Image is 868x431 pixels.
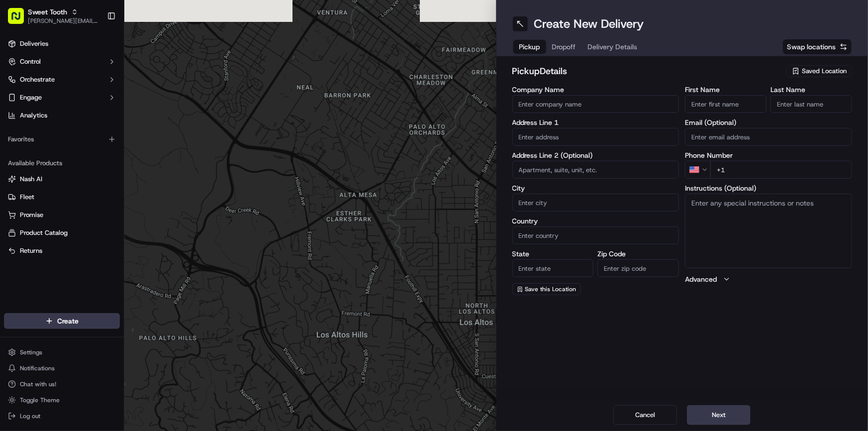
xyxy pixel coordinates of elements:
[10,10,30,30] img: Nash
[31,181,73,189] span: Regen Pajulas
[771,86,852,93] label: Last Name
[20,211,43,219] span: Promise
[10,95,28,113] img: 1736555255976-a54dd68f-1ca7-489b-9aae-adbdc363a1c4
[512,86,679,93] label: Company Name
[10,172,26,188] img: Regen Pajulas
[687,405,751,425] button: Next
[8,228,116,237] a: Product Catalog
[512,128,679,146] input: Enter address
[597,259,679,277] input: Enter zip code
[45,95,163,105] div: Start new chat
[512,95,679,113] input: Enter company name
[685,274,852,284] button: Advanced
[525,285,577,293] span: Save this Location
[685,274,717,284] label: Advanced
[4,377,120,391] button: Chat with us!
[20,93,42,102] span: Engage
[26,64,179,75] input: Got a question? Start typing here...
[512,259,594,277] input: Enter state
[57,316,79,326] span: Create
[4,131,120,147] div: Favorites
[20,228,68,237] span: Product Catalog
[512,161,679,179] input: Apartment, suite, unit, etc.
[99,247,120,254] span: Pylon
[4,155,120,171] div: Available Products
[31,154,81,162] span: [PERSON_NAME]
[20,364,55,372] span: Notifications
[588,42,638,52] span: Delivery Details
[519,42,540,52] span: Pickup
[20,39,48,48] span: Deliveries
[4,108,120,123] a: Analytics
[20,222,76,232] span: Knowledge Base
[80,181,100,189] span: [DATE]
[20,111,47,120] span: Analytics
[20,57,41,66] span: Control
[613,405,677,425] button: Cancel
[4,345,120,359] button: Settings
[4,225,120,241] button: Product Catalog
[20,175,42,184] span: Nash AI
[512,152,679,159] label: Address Line 2 (Optional)
[512,185,679,192] label: City
[802,67,847,76] span: Saved Location
[8,175,116,184] a: Nash AI
[20,396,60,404] span: Toggle Theme
[10,145,26,161] img: Bea Lacdao
[4,4,103,28] button: Sweet Tooth[PERSON_NAME][EMAIL_ADDRESS][DOMAIN_NAME]
[4,393,120,407] button: Toggle Theme
[786,64,852,78] button: Saved Location
[4,313,120,329] button: Create
[4,243,120,259] button: Returns
[512,283,581,295] button: Save this Location
[20,380,56,388] span: Chat with us!
[552,42,576,52] span: Dropoff
[512,194,679,212] input: Enter city
[21,95,39,113] img: 1756434665150-4e636765-6d04-44f2-b13a-1d7bbed723a0
[512,119,679,126] label: Address Line 1
[28,17,99,25] button: [PERSON_NAME][EMAIL_ADDRESS][DOMAIN_NAME]
[4,189,120,205] button: Fleet
[154,127,181,139] button: See all
[685,119,852,126] label: Email (Optional)
[685,185,852,192] label: Instructions (Optional)
[20,75,55,84] span: Orchestrate
[771,95,852,113] input: Enter last name
[782,39,852,55] button: Swap locations
[83,154,86,162] span: •
[10,129,67,137] div: Past conversations
[10,223,18,231] div: 📗
[10,40,181,56] p: Welcome 👋
[8,246,116,255] a: Returns
[20,412,40,420] span: Log out
[8,211,116,219] a: Promise
[512,64,781,78] h2: pickup Details
[4,171,120,187] button: Nash AI
[597,250,679,257] label: Zip Code
[710,161,852,179] input: Enter phone number
[685,152,852,159] label: Phone Number
[94,222,160,232] span: API Documentation
[4,207,120,223] button: Promise
[20,193,34,202] span: Fleet
[80,218,164,236] a: 💻API Documentation
[20,182,28,190] img: 1736555255976-a54dd68f-1ca7-489b-9aae-adbdc363a1c4
[4,72,120,88] button: Orchestrate
[512,217,679,224] label: Country
[75,181,78,189] span: •
[45,105,137,113] div: We're available if you need us!
[534,16,644,32] h1: Create New Delivery
[4,36,120,52] a: Deliveries
[787,42,836,52] span: Swap locations
[685,95,767,113] input: Enter first name
[28,7,67,17] span: Sweet Tooth
[4,54,120,70] button: Control
[20,348,42,356] span: Settings
[20,155,28,163] img: 1736555255976-a54dd68f-1ca7-489b-9aae-adbdc363a1c4
[70,246,120,254] a: Powered byPylon
[8,193,116,202] a: Fleet
[4,409,120,423] button: Log out
[84,223,92,231] div: 💻
[6,218,80,236] a: 📗Knowledge Base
